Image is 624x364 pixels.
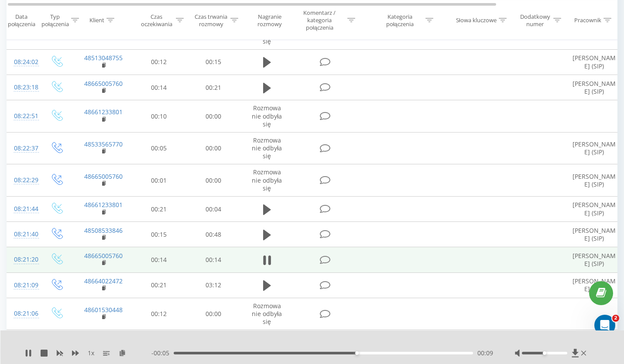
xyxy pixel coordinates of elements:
[132,100,186,133] td: 00:10
[543,351,546,355] div: Accessibility label
[186,100,241,133] td: 00:00
[84,108,123,116] a: 48661233801
[14,172,31,189] div: 08:22:29
[89,17,104,24] div: Klient
[84,201,123,209] a: 48661233801
[574,17,601,24] div: Pracownik
[151,349,174,357] span: - 00:05
[252,168,282,192] span: Rozmowa nie odbyła się
[194,13,228,27] div: Czas trwania rozmowy
[252,21,282,45] span: Rozmowa nie odbyła się
[88,349,94,357] span: 1 x
[252,302,282,326] span: Rozmowa nie odbyła się
[355,351,359,355] div: Accessibility label
[186,132,241,164] td: 00:00
[132,330,186,355] td: 00:14
[477,349,493,357] span: 00:09
[14,226,31,243] div: 08:21:40
[84,140,123,148] a: 48533565770
[5,13,38,27] div: Data połączenia
[132,272,186,298] td: 00:21
[14,79,31,96] div: 08:23:18
[186,272,241,298] td: 03:12
[132,49,186,75] td: 00:12
[84,79,123,88] a: 48665005760
[456,17,497,24] div: Słowa kluczowe
[84,54,123,62] a: 48513048755
[377,13,423,27] div: Kategoria połączenia
[594,315,615,336] iframe: Intercom live chat
[14,108,31,125] div: 08:22:51
[132,222,186,247] td: 00:15
[132,197,186,222] td: 00:21
[84,226,123,235] a: 48508533846
[14,277,31,294] div: 08:21:09
[186,298,241,330] td: 00:00
[14,54,31,71] div: 08:24:02
[41,13,69,27] div: Typ połączenia
[84,277,123,285] a: 48664022472
[248,13,291,27] div: Nagranie rozmowy
[186,330,241,355] td: 00:19
[132,164,186,197] td: 00:01
[139,13,174,27] div: Czas oczekiwania
[252,104,282,128] span: Rozmowa nie odbyła się
[14,251,31,268] div: 08:21:20
[14,140,31,157] div: 08:22:37
[84,252,123,260] a: 48665005760
[186,75,241,100] td: 00:21
[252,136,282,160] span: Rozmowa nie odbyła się
[14,201,31,218] div: 08:21:44
[186,222,241,247] td: 00:48
[186,247,241,272] td: 00:14
[186,49,241,75] td: 00:15
[84,172,123,180] a: 48665005760
[519,13,551,27] div: Dodatkowy numer
[132,298,186,330] td: 00:12
[132,247,186,272] td: 00:14
[186,197,241,222] td: 00:04
[612,315,619,322] span: 2
[132,75,186,100] td: 00:14
[186,164,241,197] td: 00:00
[84,306,123,314] a: 48601530448
[294,9,345,31] div: Komentarz / kategoria połączenia
[132,132,186,164] td: 00:05
[14,305,31,322] div: 08:21:06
